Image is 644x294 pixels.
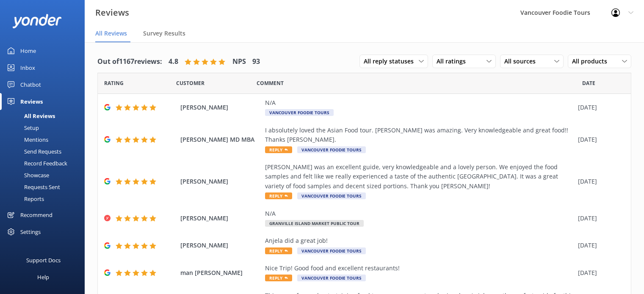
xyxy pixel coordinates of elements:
a: All Reviews [5,110,85,122]
span: Vancouver Foodie Tours [297,247,366,254]
span: Reply [265,146,292,153]
h4: Out of 1167 reviews: [97,56,162,67]
div: [PERSON_NAME] was an excellent guide, very knowledgeable and a lovely person. We enjoyed the food... [265,162,574,191]
a: Showcase [5,169,85,181]
span: Vancouver Foodie Tours [297,275,366,281]
div: All Reviews [5,110,55,122]
span: Date [582,79,595,87]
div: Record Feedback [5,157,67,169]
div: [DATE] [578,135,620,144]
div: N/A [265,98,574,107]
div: Reports [5,193,44,205]
span: All ratings [437,57,471,66]
span: [PERSON_NAME] [180,214,261,223]
span: All Reviews [95,29,127,38]
div: Mentions [5,134,48,146]
span: Granville Island Market Public Tour [265,220,364,227]
div: [DATE] [578,241,620,250]
div: Recommend [20,206,53,223]
div: Inbox [20,59,35,76]
div: Send Requests [5,146,61,157]
a: Send Requests [5,146,85,157]
span: [PERSON_NAME] MD MBA [180,135,261,144]
span: Vancouver Foodie Tours [297,192,366,199]
div: Showcase [5,169,49,181]
span: [PERSON_NAME] [180,241,261,250]
div: Home [20,42,36,59]
a: Requests Sent [5,181,85,193]
span: Reply [265,275,292,281]
a: Record Feedback [5,157,85,169]
span: man [PERSON_NAME] [180,268,261,278]
div: [DATE] [578,214,620,223]
div: [DATE] [578,103,620,112]
img: yonder-white-logo.png [13,14,61,28]
span: All sources [504,57,541,66]
div: Chatbot [20,76,41,93]
span: Question [257,79,284,87]
span: [PERSON_NAME] [180,177,261,186]
div: I absolutely loved the Asian Food tour. [PERSON_NAME] was amazing. Very knowledgeable and great f... [265,126,574,145]
div: Reviews [20,93,43,110]
div: Requests Sent [5,181,60,193]
a: Reports [5,193,85,205]
h4: NPS [232,56,246,67]
a: Setup [5,122,85,134]
span: Reply [265,192,292,199]
span: All products [572,57,612,66]
span: Survey Results [143,29,185,38]
span: Vancouver Foodie Tours [297,146,366,153]
div: [DATE] [578,177,620,186]
div: N/A [265,209,574,218]
div: Anjela did a great job! [265,236,574,245]
span: Vancouver Foodie Tours [265,109,334,116]
span: Date [176,79,205,87]
div: Nice Trip! Good food and excellent restaurants! [265,264,574,273]
h4: 4.8 [169,56,178,67]
div: Settings [20,223,41,240]
div: Support Docs [26,252,61,269]
div: Setup [5,122,39,134]
h4: 93 [252,56,260,67]
h3: Reviews [95,6,129,19]
span: [PERSON_NAME] [180,103,261,112]
a: Mentions [5,134,85,146]
span: Reply [265,247,292,254]
span: All reply statuses [364,57,419,66]
div: Help [37,269,49,286]
span: Date [104,79,124,87]
div: [DATE] [578,268,620,278]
